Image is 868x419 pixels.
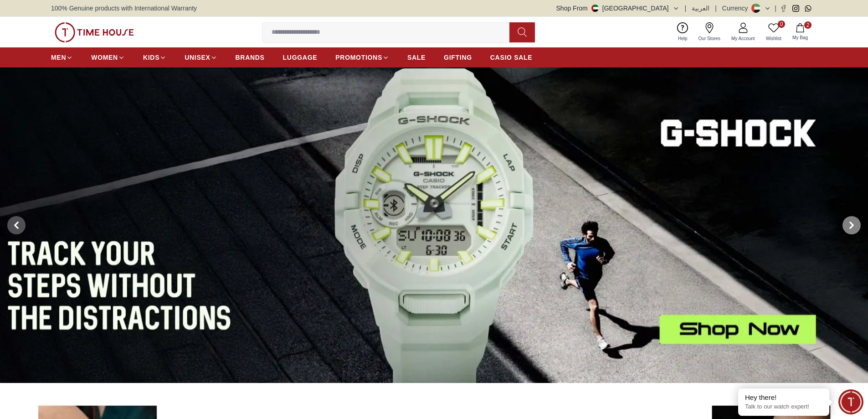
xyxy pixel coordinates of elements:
span: MEN [51,53,66,62]
a: Instagram [792,5,799,12]
span: 0 [778,21,785,28]
span: GIFTING [444,53,472,62]
span: Wishlist [762,35,785,42]
a: PROMOTIONS [335,49,389,66]
div: Currency [722,4,752,13]
a: 0Wishlist [760,21,787,44]
a: BRANDS [236,49,265,66]
span: PROMOTIONS [335,53,382,62]
a: Our Stores [693,21,726,44]
a: MEN [51,49,73,66]
span: WOMEN [91,53,118,62]
a: Whatsapp [805,5,812,12]
a: GIFTING [444,49,472,66]
a: UNISEX [185,49,217,66]
button: Shop From[GEOGRAPHIC_DATA] [556,4,679,13]
span: KIDS [143,53,159,62]
span: Help [674,35,691,42]
span: Our Stores [695,35,724,42]
a: SALE [407,49,426,66]
span: | [685,4,687,13]
span: 2 [804,21,812,29]
img: United Arab Emirates [591,5,599,12]
button: 2My Bag [787,21,813,43]
a: LUGGAGE [283,49,318,66]
a: Facebook [780,5,787,12]
div: Chat Widget [838,389,863,414]
a: Help [673,21,693,44]
a: WOMEN [91,49,125,66]
a: KIDS [143,49,166,66]
span: LUGGAGE [283,53,318,62]
span: BRANDS [236,53,265,62]
p: Talk to our watch expert! [745,403,822,411]
span: UNISEX [185,53,210,62]
span: | [715,4,717,13]
span: 100% Genuine products with International Warranty [51,4,197,13]
span: My Bag [789,34,812,41]
img: ... [55,22,134,42]
button: العربية [692,4,709,13]
span: CASIO SALE [490,53,533,62]
span: My Account [728,35,759,42]
span: | [775,4,776,13]
div: Hey there! [745,393,822,402]
a: CASIO SALE [490,49,533,66]
span: SALE [407,53,426,62]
